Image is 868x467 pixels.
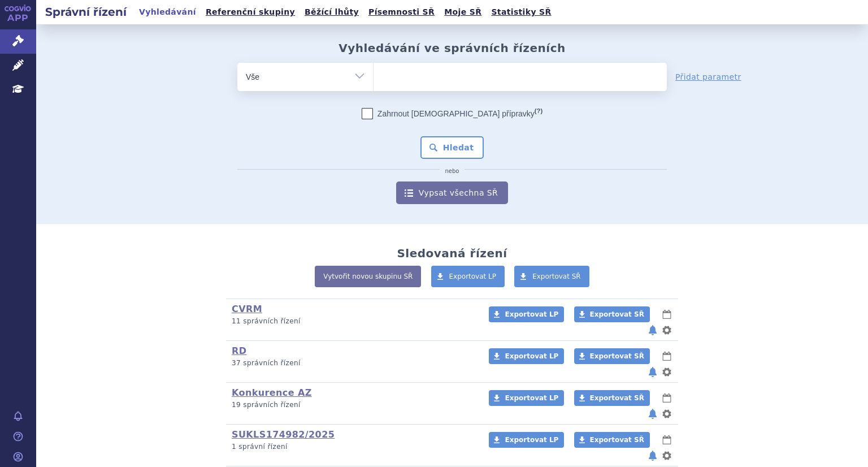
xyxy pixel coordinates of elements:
a: Písemnosti SŘ [365,5,438,20]
abbr: (?) [535,107,542,115]
span: Exportovat LP [505,394,558,402]
label: Zahrnout [DEMOGRAPHIC_DATA] přípravky [362,108,542,119]
a: Exportovat LP [431,266,505,287]
a: Exportovat LP [489,306,564,322]
span: Exportovat SŘ [590,394,644,402]
a: Exportovat SŘ [574,432,650,448]
span: Exportovat SŘ [590,436,644,444]
h2: Správní řízení [36,4,136,20]
h2: Sledovaná řízení [397,247,507,260]
a: RD [232,345,246,356]
h2: Vyhledávání ve správních řízeních [338,41,566,55]
a: Exportovat SŘ [574,390,650,406]
button: nastavení [661,323,672,337]
p: 37 správních řízení [232,358,474,368]
span: Exportovat SŘ [590,310,644,318]
a: Vytvořit novou skupinu SŘ [315,266,421,287]
p: 11 správních řízení [232,317,474,326]
a: Vypsat všechna SŘ [396,181,508,204]
a: Exportovat LP [489,432,564,448]
span: Exportovat LP [505,310,558,318]
span: Exportovat LP [505,436,558,444]
p: 1 správní řízení [232,442,474,452]
button: notifikace [647,407,658,421]
a: Exportovat SŘ [514,266,589,287]
a: Konkurence AZ [232,387,312,398]
p: 19 správních řízení [232,400,474,410]
a: Exportovat LP [489,390,564,406]
button: nastavení [661,365,672,379]
button: notifikace [647,365,658,379]
button: notifikace [647,323,658,337]
a: Moje SŘ [441,5,485,20]
i: nebo [440,168,465,175]
button: lhůty [661,433,672,447]
a: Referenční skupiny [202,5,298,20]
button: notifikace [647,449,658,462]
a: Přidat parametr [675,71,741,83]
a: Exportovat LP [489,348,564,364]
span: Exportovat LP [449,273,497,280]
button: Hledat [420,136,484,159]
button: lhůty [661,349,672,363]
a: Statistiky SŘ [488,5,554,20]
a: CVRM [232,304,262,314]
a: Exportovat SŘ [574,306,650,322]
span: Exportovat SŘ [532,273,581,280]
button: nastavení [661,449,672,462]
a: Exportovat SŘ [574,348,650,364]
button: lhůty [661,391,672,405]
a: Vyhledávání [136,5,199,20]
a: Běžící lhůty [301,5,362,20]
button: lhůty [661,308,672,321]
button: nastavení [661,407,672,421]
a: SUKLS174982/2025 [232,429,335,440]
span: Exportovat SŘ [590,352,644,360]
span: Exportovat LP [505,352,558,360]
